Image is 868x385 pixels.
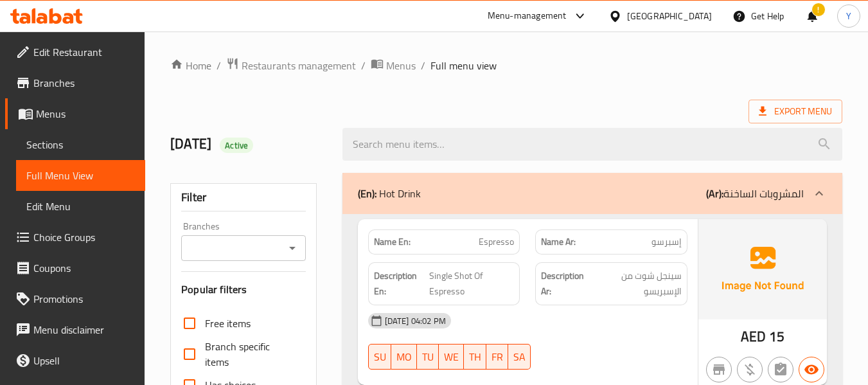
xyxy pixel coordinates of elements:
span: SA [513,348,526,366]
button: WE [439,344,464,370]
span: Edit Restaurant [33,44,135,60]
span: Menus [386,58,416,73]
span: Choice Groups [33,229,135,245]
span: Restaurants management [242,58,356,73]
span: Upsell [33,353,135,368]
li: / [421,58,425,73]
span: Promotions [33,291,135,307]
button: TH [464,344,486,370]
button: FR [486,344,508,370]
button: Available [799,357,824,382]
strong: Description En: [374,268,427,300]
span: Y [846,9,851,23]
div: Active [220,138,253,153]
span: [DATE] 04:02 PM [380,315,451,327]
span: MO [396,348,412,366]
span: TH [469,348,481,366]
a: Restaurants management [226,57,356,74]
button: MO [391,344,417,370]
span: SU [374,348,386,366]
span: Coupons [33,260,135,276]
a: Menus [371,57,416,74]
h2: [DATE] [170,134,326,154]
a: Menu disclaimer [5,314,145,345]
div: Filter [181,184,305,211]
p: المشروبات الساخنة [706,186,804,201]
span: Export Menu [759,103,832,120]
span: Single Shot Of Espresso [429,268,514,300]
a: Home [170,58,211,73]
div: Menu-management [488,8,567,24]
button: Open [283,239,301,257]
span: إسبرسو [651,235,682,249]
a: Upsell [5,345,145,376]
span: Branch specific items [205,339,295,370]
button: Not branch specific item [706,357,732,382]
img: Ae5nvW7+0k+MAAAAAElFTkSuQmCC [698,219,827,319]
a: Branches [5,67,145,98]
span: Edit Menu [26,199,135,214]
div: [GEOGRAPHIC_DATA] [627,9,712,23]
span: TU [422,348,434,366]
a: Edit Menu [16,191,145,222]
span: Full Menu View [26,168,135,183]
span: 15 [769,324,784,349]
input: search [342,128,842,161]
a: Promotions [5,283,145,314]
a: Edit Restaurant [5,37,145,67]
button: TU [417,344,439,370]
span: Free items [205,316,251,331]
b: (Ar): [706,184,723,203]
span: Active [220,139,253,152]
span: Menu disclaimer [33,322,135,337]
strong: Description Ar: [541,268,590,300]
button: SA [508,344,531,370]
nav: breadcrumb [170,57,842,74]
p: Hot Drink [358,186,421,201]
span: Branches [33,75,135,91]
li: / [217,58,221,73]
span: WE [444,348,459,366]
span: Espresso [479,235,514,249]
span: Full menu view [430,58,497,73]
h3: Popular filters [181,282,305,297]
button: SU [368,344,391,370]
span: Export Menu [748,100,842,123]
b: (En): [358,184,376,203]
span: AED [741,324,766,349]
div: (En): Hot Drink(Ar):المشروبات الساخنة [342,173,842,214]
span: سينجل شوت من الإسبريسو [593,268,682,300]
span: Menus [36,106,135,121]
a: Choice Groups [5,222,145,253]
button: Not has choices [768,357,793,382]
li: / [361,58,366,73]
a: Sections [16,129,145,160]
strong: Name Ar: [541,235,576,249]
button: Purchased item [737,357,763,382]
strong: Name En: [374,235,411,249]
a: Menus [5,98,145,129]
span: Sections [26,137,135,152]
span: FR [492,348,503,366]
a: Full Menu View [16,160,145,191]
a: Coupons [5,253,145,283]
